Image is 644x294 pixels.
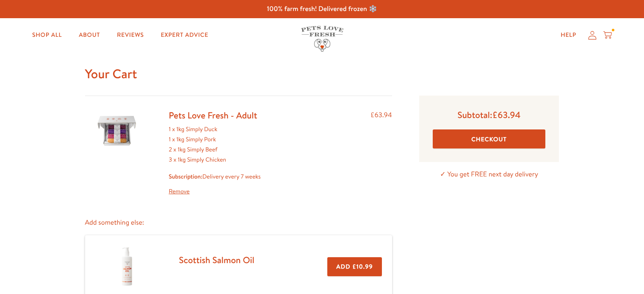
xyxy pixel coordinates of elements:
a: Remove [169,187,261,197]
span: £63.94 [492,109,521,121]
p: Add something else: [85,217,392,228]
div: Delivery every 7 weeks [169,172,261,197]
div: £63.94 [370,110,392,197]
img: Pets Love Fresh [301,26,343,52]
div: 1 x 1kg Simply Duck 1 x 1kg Simply Pork 2 x 1kg Simply Beef 3 x 1kg Simply Chicken [169,124,261,197]
p: ✓ You get FREE next day delivery [419,169,559,180]
button: Checkout [433,129,546,148]
a: Reviews [110,27,150,44]
a: Pets Love Fresh - Adult [169,109,257,121]
img: Scottish Salmon Oil [106,245,148,288]
a: Expert Advice [154,27,215,44]
a: About [72,27,107,44]
a: Shop All [25,27,69,44]
a: Help [554,27,583,44]
strong: Subscription: [169,172,203,181]
p: Subtotal: [433,109,546,121]
a: Scottish Salmon Oil [179,254,254,266]
button: Add £10.99 [327,257,381,276]
h1: Your Cart [85,66,559,82]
